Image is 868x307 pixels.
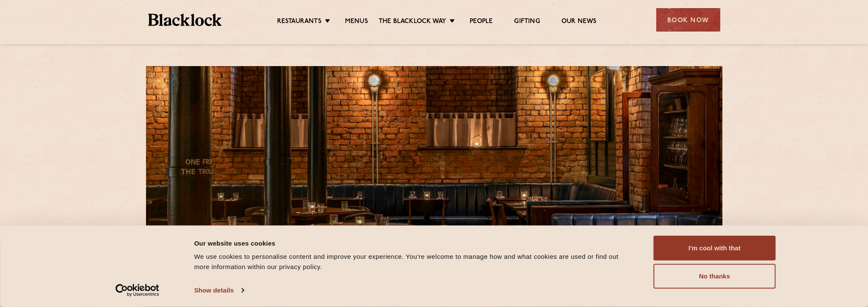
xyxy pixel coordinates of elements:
a: Usercentrics Cookiebot - opens in a new window [100,284,175,297]
div: We use cookies to personalise content and improve your experience. You're welcome to manage how a... [194,252,634,272]
a: The Blacklock Way [379,17,446,27]
div: Our website uses cookies [194,238,634,248]
img: BL_Textured_Logo-footer-cropped.svg [148,14,222,26]
div: Book Now [656,8,720,32]
button: I'm cool with that [654,236,776,261]
a: Show details [194,284,244,297]
a: Gifting [514,17,540,27]
a: People [470,17,493,27]
a: Our News [561,17,597,27]
button: No thanks [654,264,776,289]
a: Menus [345,17,368,27]
a: Restaurants [277,17,321,27]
